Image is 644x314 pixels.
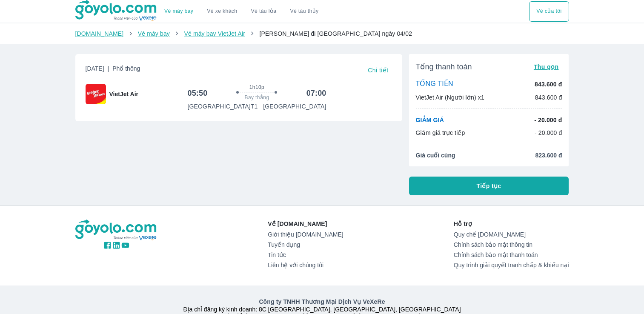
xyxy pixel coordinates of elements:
span: Tiếp tục [477,182,501,190]
a: Tin tức [268,251,343,258]
span: VietJet Air [109,90,138,98]
a: [DOMAIN_NAME] [75,30,124,37]
p: Giảm giá trực tiếp [416,128,465,137]
a: Chính sách bảo mật thông tin [454,241,569,248]
h6: 07:00 [306,88,326,98]
button: Chi tiết [364,64,392,76]
a: Vé máy bay VietJet Air [184,30,245,37]
span: [DATE] [86,64,140,76]
span: 823.600 đ [535,151,562,160]
p: [GEOGRAPHIC_DATA] T1 [187,102,258,111]
span: Thu gọn [534,63,559,70]
p: 843.600 đ [535,80,562,88]
a: Chính sách bảo mật thanh toán [454,251,569,258]
span: [PERSON_NAME] đi [GEOGRAPHIC_DATA] ngày 04/02 [259,30,412,37]
div: choose transportation mode [529,1,569,22]
a: Liên hệ với chúng tôi [268,262,343,268]
p: TỔNG TIỀN [416,80,453,89]
a: Quy trình giải quyết tranh chấp & khiếu nại [454,262,569,268]
span: Phổ thông [112,65,140,72]
span: Tổng thanh toán [416,62,472,72]
a: Quy chế [DOMAIN_NAME] [454,231,569,238]
a: Vé tàu lửa [244,1,283,22]
p: 843.600 đ [535,93,562,102]
img: logo [75,220,158,241]
button: Vé tàu thủy [283,1,325,22]
button: Thu gọn [530,61,562,73]
p: VietJet Air (Người lớn) x1 [416,93,484,102]
p: GIẢM GIÁ [416,116,444,124]
button: Tiếp tục [409,177,569,195]
p: Hỗ trợ [454,220,569,228]
p: Về [DOMAIN_NAME] [268,220,343,228]
h6: 05:50 [187,88,207,98]
span: Chi tiết [368,67,388,74]
p: [GEOGRAPHIC_DATA] [263,102,326,111]
p: - 20.000 đ [534,116,562,124]
a: Vé máy bay [164,8,193,14]
div: choose transportation mode [157,1,325,22]
a: Vé máy bay [138,30,170,37]
a: Giới thiệu [DOMAIN_NAME] [268,231,343,238]
nav: breadcrumb [75,29,569,38]
a: Tuyển dụng [268,241,343,248]
span: Bay thẳng [245,94,269,101]
a: Vé xe khách [207,8,237,14]
p: - 20.000 đ [535,128,562,137]
span: Giá cuối cùng [416,151,455,160]
span: 1h10p [249,84,264,91]
button: Vé của tôi [529,1,569,22]
p: Công ty TNHH Thương Mại Dịch Vụ VeXeRe [77,297,567,306]
span: | [108,65,109,72]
